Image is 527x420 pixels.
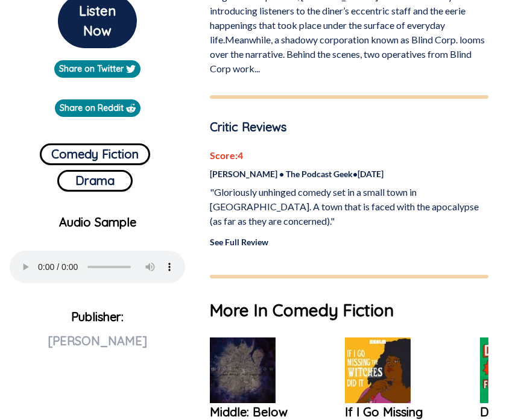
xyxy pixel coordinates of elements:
a: Drama [57,165,133,192]
p: Audio Sample [10,213,185,231]
a: See Full Review [210,237,268,247]
span: [PERSON_NAME] [48,333,147,348]
p: Publisher: [10,305,185,392]
img: If I Go Missing the Witches Did It [345,337,411,403]
button: Drama [57,170,133,192]
h1: More In Comedy Fiction [210,298,488,323]
button: Comedy Fiction [40,143,150,165]
p: Score: 4 [210,148,488,163]
p: Critic Reviews [210,118,488,136]
a: Share on Reddit [55,99,140,117]
p: "Gloriously unhinged comedy set in a small town in [GEOGRAPHIC_DATA]. A town that is faced with t... [210,185,488,228]
p: [PERSON_NAME] • The Podcast Geek • [DATE] [210,168,488,180]
audio: Your browser does not support the audio element [10,251,185,283]
a: Comedy Fiction [40,139,150,165]
a: Share on Twitter [54,60,140,78]
img: Middle: Below [210,337,276,403]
